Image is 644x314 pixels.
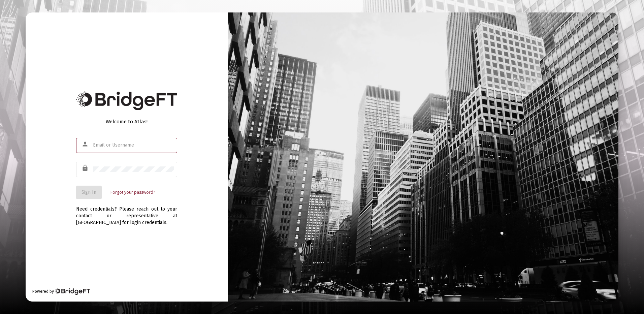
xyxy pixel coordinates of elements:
input: Email or Username [93,143,174,148]
img: Bridge Financial Technology Logo [76,91,177,110]
button: Sign In [76,186,102,199]
span: Sign In [82,189,96,195]
img: Bridge Financial Technology Logo [55,288,90,295]
mat-icon: lock [82,164,90,172]
div: Welcome to Atlas! [76,118,177,125]
div: Powered by [32,288,90,295]
mat-icon: person [82,140,90,148]
div: Need credentials? Please reach out to your contact or representative at [GEOGRAPHIC_DATA] for log... [76,199,177,226]
a: Forgot your password? [110,189,155,196]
